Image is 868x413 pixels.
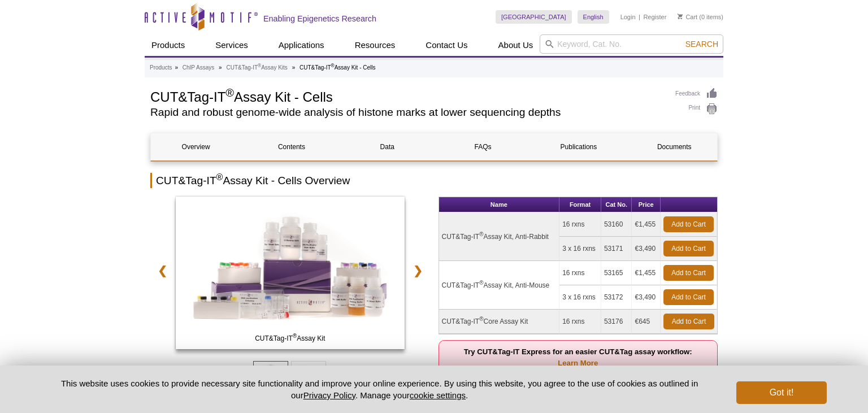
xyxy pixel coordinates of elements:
[246,133,336,160] a: Contents
[151,133,241,160] a: Overview
[685,40,718,49] span: Search
[559,237,601,261] td: 3 x 16 rxns
[41,377,718,401] p: This website uses cookies to provide necessary site functionality and improve your online experie...
[176,197,405,353] a: CUT&Tag-IT Assay Kit
[216,172,223,182] sup: ®
[643,13,666,21] a: Register
[678,14,683,19] img: Your Cart
[439,261,560,310] td: CUT&Tag-IT Assay Kit, Anti-Mouse
[639,10,640,24] li: |
[272,34,331,56] a: Applications
[632,212,661,237] td: €1,455
[736,381,827,404] button: Got it!
[226,63,287,73] a: CUT&Tag-IT®Assay Kits
[479,316,483,322] sup: ®
[419,34,474,56] a: Contact Us
[663,216,714,232] a: Add to Cart
[406,258,430,284] a: ❯
[678,13,697,21] a: Cart
[303,390,355,400] a: Privacy Policy
[601,237,632,261] td: 53171
[439,212,560,261] td: CUT&Tag-IT Assay Kit, Anti-Rabbit
[479,231,483,237] sup: ®
[663,289,714,305] a: Add to Cart
[559,212,601,237] td: 16 rxns
[601,261,632,285] td: 53165
[663,265,714,281] a: Add to Cart
[176,197,405,349] img: CUT&Tag-IT Assay Kit
[342,133,432,160] a: Data
[150,88,664,105] h1: CUT&Tag-IT Assay Kit - Cells
[559,261,601,285] td: 16 rxns
[663,314,714,329] a: Add to Cart
[479,280,483,286] sup: ®
[540,34,723,54] input: Keyword, Cat. No.
[675,88,718,100] a: Feedback
[263,14,376,24] h2: Enabling Epigenetics Research
[145,34,192,56] a: Products
[464,347,692,367] strong: Try CUT&Tag-IT Express for an easier CUT&Tag assay workflow:
[559,285,601,310] td: 3 x 16 rxns
[178,333,402,344] span: CUT&Tag-IT Assay Kit
[578,10,609,24] a: English
[300,64,376,71] li: CUT&Tag-IT Assay Kit - Cells
[496,10,572,24] a: [GEOGRAPHIC_DATA]
[632,285,661,310] td: €3,490
[601,212,632,237] td: 53160
[219,64,222,71] li: »
[682,39,722,49] button: Search
[150,258,175,284] a: ❮
[558,359,598,367] a: Learn More
[620,13,636,21] a: Login
[150,107,664,118] h2: Rapid and robust genome-wide analysis of histone marks at lower sequencing depths
[632,310,661,334] td: €645
[225,86,234,99] sup: ®
[632,197,661,212] th: Price
[438,133,528,160] a: FAQs
[492,34,540,56] a: About Us
[630,133,719,160] a: Documents
[293,333,297,339] sup: ®
[331,63,335,68] sup: ®
[632,237,661,261] td: €3,490
[601,197,632,212] th: Cat No.
[439,197,560,212] th: Name
[348,34,402,56] a: Resources
[663,241,714,257] a: Add to Cart
[632,261,661,285] td: €1,455
[175,64,178,71] li: »
[601,310,632,334] td: 53176
[439,310,560,334] td: CUT&Tag-IT Core Assay Kit
[150,173,718,188] h2: CUT&Tag-IT Assay Kit - Cells Overview
[209,34,255,56] a: Services
[533,133,623,160] a: Publications
[559,310,601,334] td: 16 rxns
[258,63,261,68] sup: ®
[183,63,215,73] a: ChIP Assays
[410,390,466,400] button: cookie settings
[601,285,632,310] td: 53172
[559,197,601,212] th: Format
[150,63,172,73] a: Products
[292,64,296,71] li: »
[675,103,718,115] a: Print
[678,10,723,24] li: (0 items)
